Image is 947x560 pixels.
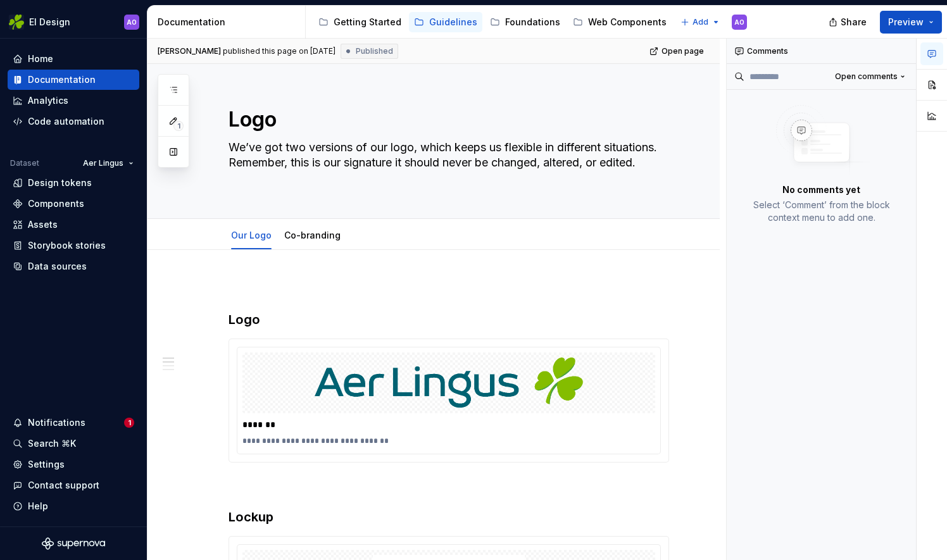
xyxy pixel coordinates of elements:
[28,239,106,252] div: Storybook stories
[8,90,139,111] a: Analytics
[646,42,710,60] a: Open page
[8,496,139,516] button: Help
[409,12,482,32] a: Guidelines
[28,197,84,210] div: Components
[10,158,39,168] div: Dataset
[8,70,139,90] a: Documentation
[28,115,104,128] div: Code automation
[223,46,336,56] div: published this page on [DATE]
[841,16,867,28] span: Share
[3,8,144,35] button: EI DesignAO
[334,16,401,28] div: Getting Started
[505,16,560,28] div: Foundations
[77,154,139,172] button: Aer Lingus
[8,49,139,69] a: Home
[28,94,68,107] div: Analytics
[28,500,48,513] div: Help
[231,230,272,240] a: Our Logo
[8,475,139,495] button: Contact support
[28,73,96,86] div: Documentation
[173,121,184,131] span: 1
[782,184,860,196] p: No comments yet
[742,199,901,224] p: Select ‘Comment’ from the block context menu to add one.
[313,12,406,32] a: Getting Started
[83,158,123,168] span: Aer Lingus
[28,416,85,429] div: Notifications
[822,11,875,34] button: Share
[229,508,669,526] h3: Lockup
[485,12,565,32] a: Foundations
[674,12,775,32] a: App Components
[8,413,139,433] button: Notifications1
[8,215,139,235] a: Assets
[8,173,139,193] a: Design tokens
[677,13,724,31] button: Add
[8,235,139,256] a: Storybook stories
[28,479,99,492] div: Contact support
[8,454,139,475] a: Settings
[28,260,87,273] div: Data sources
[734,17,744,27] div: AO
[8,256,139,277] a: Data sources
[29,16,70,28] div: EI Design
[158,16,300,28] div: Documentation
[127,17,137,27] div: AO
[284,230,341,240] a: Co-branding
[28,177,92,189] div: Design tokens
[28,458,65,471] div: Settings
[226,221,277,248] div: Our Logo
[662,46,704,56] span: Open page
[124,418,134,428] span: 1
[8,433,139,454] button: Search ⌘K
[588,16,667,28] div: Web Components
[229,311,669,328] h3: Logo
[313,9,674,35] div: Page tree
[829,68,911,85] button: Open comments
[429,16,477,28] div: Guidelines
[568,12,672,32] a: Web Components
[693,17,708,27] span: Add
[226,104,667,135] textarea: Logo
[279,221,346,248] div: Co-branding
[226,137,667,188] textarea: We’ve got two versions of our logo, which keeps us flexible in different situations. Remember, th...
[9,15,24,30] img: 56b5df98-d96d-4d7e-807c-0afdf3bdaefa.png
[42,537,105,550] svg: Supernova Logo
[28,53,53,65] div: Home
[8,111,139,132] a: Code automation
[880,11,942,34] button: Preview
[356,46,393,56] span: Published
[8,194,139,214] a: Components
[835,72,898,82] span: Open comments
[28,437,76,450] div: Search ⌘K
[888,16,924,28] span: Preview
[28,218,58,231] div: Assets
[727,39,916,64] div: Comments
[158,46,221,56] span: [PERSON_NAME]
